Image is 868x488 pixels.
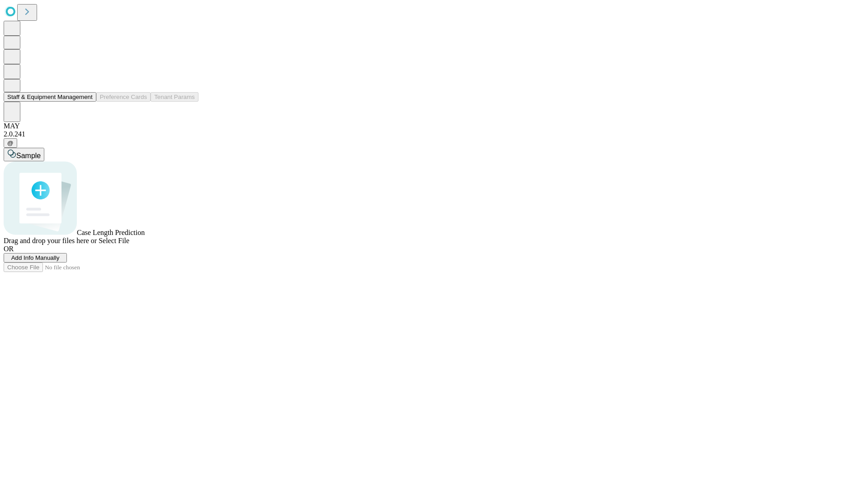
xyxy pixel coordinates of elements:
button: Sample [4,148,44,161]
span: @ [7,140,14,146]
button: Staff & Equipment Management [4,92,96,102]
div: MAY [4,122,864,130]
button: Add Info Manually [4,253,67,263]
span: Sample [16,152,41,160]
span: Add Info Manually [11,254,60,261]
span: Case Length Prediction [77,229,145,236]
button: Preference Cards [96,92,151,102]
span: Select File [99,237,129,244]
span: Drag and drop your files here or [4,237,97,244]
button: Tenant Params [151,92,198,102]
span: OR [4,245,14,253]
div: 2.0.241 [4,130,864,138]
button: @ [4,138,17,148]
